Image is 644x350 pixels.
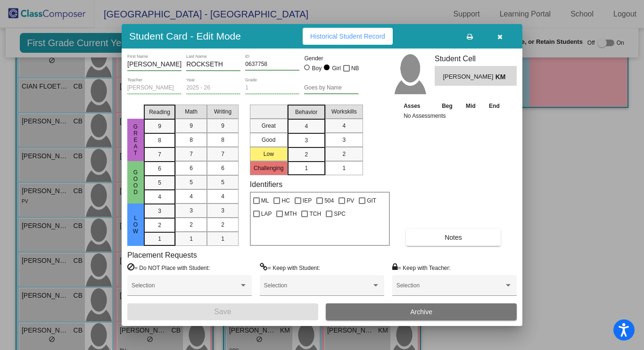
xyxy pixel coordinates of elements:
[185,107,198,116] span: Math
[190,178,193,187] span: 5
[158,221,161,229] span: 2
[435,101,460,111] th: Beg
[245,61,299,68] input: Enter ID
[221,220,224,229] span: 2
[132,215,140,235] span: Low
[401,111,506,121] td: No Assessments
[127,251,197,260] label: Placement Requests
[190,235,193,243] span: 1
[221,206,224,215] span: 3
[132,169,140,195] span: Good
[250,180,282,189] label: Identifiers
[190,136,193,144] span: 8
[158,150,161,159] span: 7
[158,122,161,130] span: 9
[127,85,182,91] input: teacher
[214,308,231,316] span: Save
[351,63,359,74] span: NB
[221,136,224,144] span: 8
[190,220,193,229] span: 2
[326,303,517,320] button: Archive
[410,308,432,316] span: Archive
[304,85,358,91] input: goes by name
[261,195,269,206] span: ML
[190,206,193,215] span: 3
[221,178,224,187] span: 5
[158,179,161,187] span: 5
[459,101,482,111] th: Mid
[129,30,241,42] h3: Student Card - Edit Mode
[309,208,321,220] span: TCH
[158,164,161,173] span: 6
[312,64,322,73] div: Boy
[214,107,231,116] span: Writing
[284,208,297,220] span: MTH
[334,208,346,220] span: SPC
[149,108,170,116] span: Reading
[190,150,193,158] span: 7
[221,235,224,243] span: 1
[443,72,495,82] span: [PERSON_NAME]
[331,107,357,116] span: Workskills
[482,101,507,111] th: End
[186,85,240,91] input: year
[303,195,312,206] span: IEP
[495,72,509,82] span: KM
[367,195,376,206] span: GIT
[158,136,161,145] span: 8
[305,150,308,159] span: 2
[158,193,161,201] span: 4
[221,164,224,172] span: 6
[260,263,320,272] label: = Keep with Student:
[347,195,354,206] span: PV
[158,207,161,215] span: 3
[406,229,501,246] button: Notes
[342,150,346,158] span: 2
[132,123,140,156] span: Great
[435,54,517,63] h3: Student Cell
[342,136,346,144] span: 3
[303,28,393,45] button: Historical Student Record
[190,122,193,130] span: 9
[342,164,346,172] span: 1
[127,263,210,272] label: = Do NOT Place with Student:
[245,85,299,91] input: grade
[127,303,318,320] button: Save
[310,33,385,40] span: Historical Student Record
[295,108,317,116] span: Behavior
[342,122,346,130] span: 4
[392,263,451,272] label: = Keep with Teacher:
[158,235,161,243] span: 1
[305,122,308,130] span: 4
[401,101,435,111] th: Asses
[305,164,308,172] span: 1
[281,195,289,206] span: HC
[190,192,193,201] span: 4
[261,208,272,220] span: LAP
[304,54,358,63] mat-label: Gender
[331,64,341,73] div: Girl
[221,192,224,201] span: 4
[221,122,224,130] span: 9
[305,136,308,145] span: 3
[324,195,334,206] span: 504
[445,234,462,241] span: Notes
[190,164,193,172] span: 6
[221,150,224,158] span: 7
